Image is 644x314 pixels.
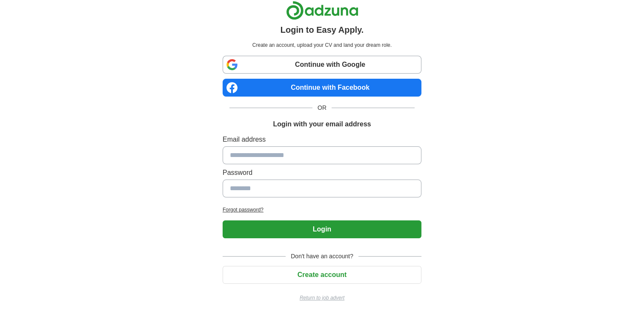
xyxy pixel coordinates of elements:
h1: Login to Easy Apply. [280,23,364,36]
img: Adzuna logo [286,1,358,20]
label: Email address [223,134,421,145]
a: Return to job advert [223,294,421,302]
span: Don't have an account? [286,252,358,261]
a: Forgot password? [223,206,421,214]
a: Continue with Facebook [223,79,421,97]
button: Login [223,220,421,238]
span: OR [312,103,332,112]
h1: Login with your email address [273,119,371,129]
a: Continue with Google [223,56,421,74]
p: Create an account, upload your CV and land your dream role. [224,41,420,49]
button: Create account [223,266,421,284]
label: Password [223,168,421,178]
a: Create account [223,271,421,278]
